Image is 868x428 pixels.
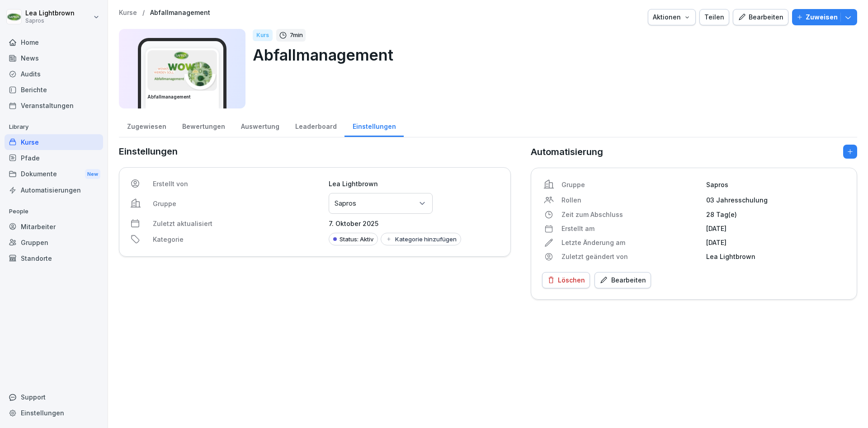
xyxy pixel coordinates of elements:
p: Zuweisen [806,12,838,22]
a: Mitarbeiter [5,219,103,235]
p: Automatisierung [531,145,603,159]
p: Library [5,120,103,134]
div: Bearbeiten [738,12,783,22]
div: Löschen [547,275,585,285]
p: Zeit zum Abschluss [561,210,701,219]
p: 03 Jahresschulung [706,195,846,205]
a: DokumenteNew [5,166,103,183]
a: Veranstaltungen [5,98,103,113]
div: Teilen [704,12,724,22]
p: Lea Lightbrown [706,252,846,261]
a: Home [5,34,103,50]
p: People [5,204,103,219]
a: Pfade [5,150,103,166]
a: Bewertungen [174,114,233,137]
p: Sapros [25,18,75,24]
a: Einstellungen [5,405,103,421]
div: Support [5,389,103,405]
p: / [142,9,145,17]
a: Audits [5,66,103,82]
div: New [85,169,100,179]
a: Kurse [5,134,103,150]
p: Abfallmanagement [253,43,850,66]
button: Bearbeiten [733,9,788,25]
p: Einstellungen [119,145,511,158]
a: Standorte [5,250,103,266]
a: Automatisierungen [5,182,103,198]
p: Sapros [706,180,846,189]
p: Lea Lightbrown [329,179,500,188]
div: Bearbeiten [599,275,646,285]
p: Gruppe [561,180,701,189]
button: Aktionen [648,9,696,25]
h3: Abfallmanagement [147,94,217,100]
button: Bearbeiten [594,272,651,288]
p: Erstellt am [561,224,701,233]
p: Zuletzt aktualisiert [153,219,323,228]
p: Gruppe [153,199,323,208]
a: Einstellungen [344,114,404,137]
p: Zuletzt geändert von [561,252,701,261]
a: Abfallmanagement [150,9,210,17]
p: Kategorie [153,235,323,244]
p: 7 min [290,31,303,40]
p: 28 Tag(e) [706,210,846,219]
p: Letzte Änderung am [561,238,701,247]
div: Dokumente [5,166,103,183]
button: Zuweisen [792,9,857,25]
p: [DATE] [706,224,846,233]
div: Aktionen [653,12,691,22]
img: cq4jyt4aaqekzmgfzoj6qg9r.png [148,51,217,90]
a: Berichte [5,82,103,98]
a: Leaderboard [287,114,344,137]
button: Kategorie hinzufügen [381,233,461,245]
a: News [5,50,103,66]
div: Status: Aktiv [329,233,378,245]
a: Auswertung [233,114,287,137]
div: Kategorie hinzufügen [385,235,457,243]
p: [DATE] [706,238,846,247]
p: Rollen [561,195,701,205]
p: 7. Oktober 2025 [329,219,500,228]
a: Zugewiesen [119,114,174,137]
button: Teilen [699,9,729,25]
a: Gruppen [5,235,103,250]
p: Erstellt von [153,179,323,188]
p: Lea Lightbrown [25,9,75,17]
a: Kurse [119,9,137,17]
button: Löschen [542,272,590,288]
p: Sapros [335,199,356,208]
div: Kurs [253,29,273,41]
